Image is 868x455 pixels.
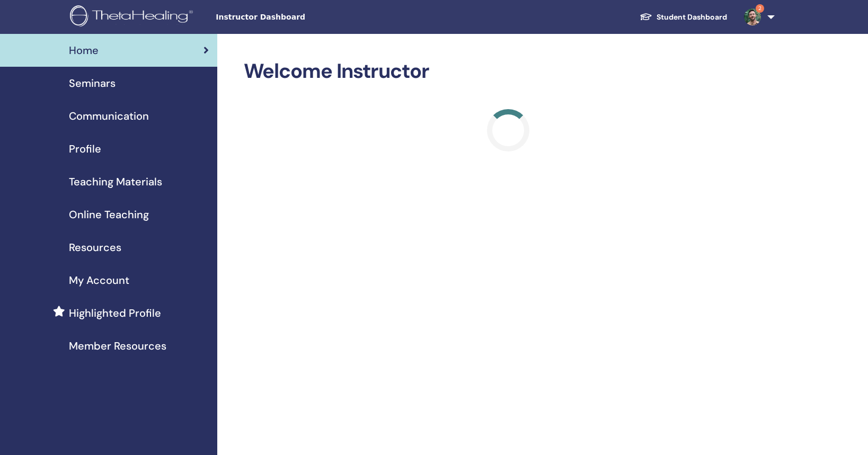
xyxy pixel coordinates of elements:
[244,59,773,84] h2: Welcome Instructor
[69,239,121,255] span: Resources
[69,42,99,58] span: Home
[69,338,166,354] span: Member Resources
[69,272,129,288] span: My Account
[69,108,149,124] span: Communication
[69,141,101,157] span: Profile
[69,207,149,222] span: Online Teaching
[756,4,764,13] span: 2
[744,8,761,25] img: default.jpg
[69,174,162,190] span: Teaching Materials
[640,12,652,21] img: graduation-cap-white.svg
[216,12,375,23] span: Instructor Dashboard
[631,7,736,27] a: Student Dashboard
[69,305,161,321] span: Highlighted Profile
[69,75,116,91] span: Seminars
[70,5,197,29] img: logo.png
